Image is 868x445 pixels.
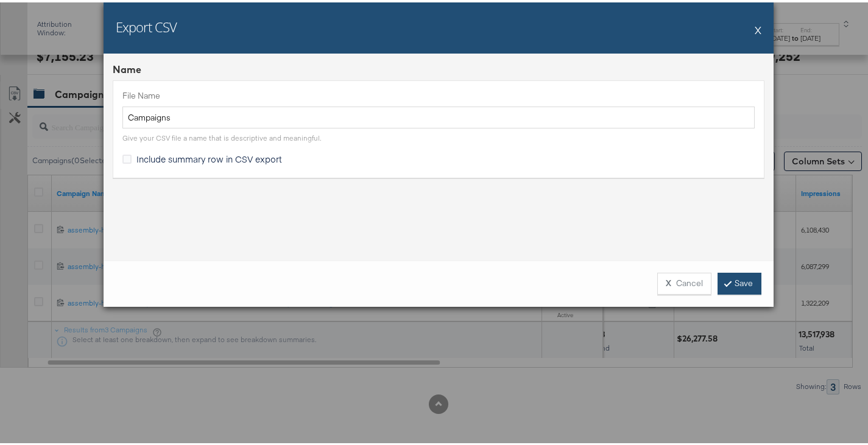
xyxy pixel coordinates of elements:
[657,270,711,292] button: XCancel
[666,275,671,287] strong: X
[122,88,755,99] label: File Name
[116,15,177,33] h2: Export CSV
[718,270,761,292] a: Save
[122,131,321,141] div: Give your CSV file a name that is descriptive and meaningful.
[755,15,761,40] button: X
[113,60,764,74] div: Name
[136,150,282,163] span: Include summary row in CSV export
